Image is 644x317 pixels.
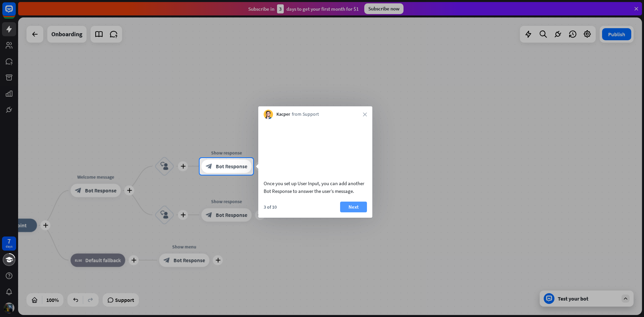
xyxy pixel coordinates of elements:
button: Next [340,202,367,212]
span: from Support [292,111,319,118]
span: Bot Response [216,163,247,170]
span: Kacper [276,111,290,118]
div: 3 of 10 [264,204,277,210]
button: Open LiveChat chat widget [5,3,25,23]
i: close [363,112,367,116]
i: block_bot_response [206,163,212,170]
div: Once you set up User Input, you can add another Bot Response to answer the user’s message. [264,179,367,195]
